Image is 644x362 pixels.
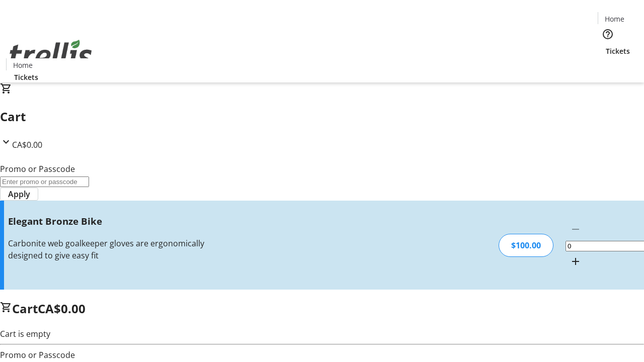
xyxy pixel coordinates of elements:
[8,237,228,261] div: Carbonite web goalkeeper gloves are ergonomically designed to give easy fit
[606,46,630,56] span: Tickets
[7,60,39,70] a: Home
[598,24,618,44] button: Help
[38,300,86,317] span: CA$0.00
[6,29,96,79] img: Orient E2E Organization m8b8QOTwRL's Logo
[598,14,630,24] a: Home
[8,214,228,228] h3: Elegant Bronze Bike
[14,72,38,82] span: Tickets
[13,60,33,70] span: Home
[12,139,42,150] span: CA$0.00
[598,46,638,56] a: Tickets
[605,14,624,24] span: Home
[598,56,618,76] button: Cart
[566,251,586,271] button: Increment by one
[499,234,553,257] div: $100.00
[8,188,30,200] span: Apply
[6,72,46,82] a: Tickets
